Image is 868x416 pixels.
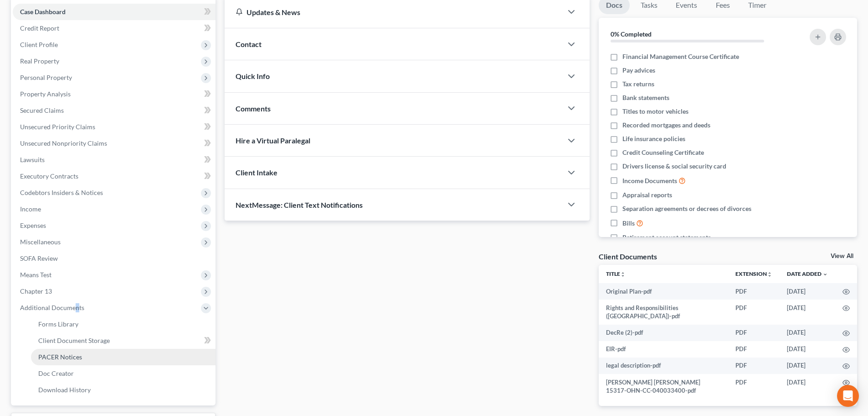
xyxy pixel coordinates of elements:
[728,283,780,300] td: PDF
[622,66,655,75] span: Pay advices
[599,341,728,358] td: EIR-pdf
[728,358,780,374] td: PDF
[728,374,780,399] td: PDF
[622,121,710,130] span: Recorded mortgages and deeds
[20,8,66,16] span: Case Dashboard
[38,337,110,344] span: Client Document Storage
[236,40,262,48] span: Contact
[20,238,61,246] span: Miscellaneous
[599,252,657,261] div: Client Documents
[236,136,310,145] span: Hire a Virtual Paralegal
[787,270,828,277] a: Date Added expand_more
[20,139,107,147] span: Unsecured Nonpriority Claims
[622,79,654,89] span: Tax returns
[20,254,58,262] span: SOFA Review
[780,341,835,358] td: [DATE]
[31,332,216,349] a: Client Document Storage
[20,189,103,196] span: Codebtors Insiders & Notices
[13,86,216,102] a: Property Analysis
[20,221,46,229] span: Expenses
[780,283,835,300] td: [DATE]
[38,386,91,394] span: Download History
[13,135,216,152] a: Unsecured Nonpriority Claims
[728,325,780,341] td: PDF
[20,271,51,279] span: Means Test
[38,369,74,377] span: Doc Creator
[236,168,277,177] span: Client Intake
[622,190,672,200] span: Appraisal reports
[236,7,551,17] div: Updates & News
[622,93,669,102] span: Bank statements
[728,300,780,325] td: PDF
[20,57,59,65] span: Real Property
[622,233,711,242] span: Retirement account statements
[13,20,216,37] a: Credit Report
[236,200,363,209] span: NextMessage: Client Text Notifications
[20,156,45,163] span: Lawsuits
[622,107,688,116] span: Titles to motor vehicles
[599,325,728,341] td: DecRe (2)-pdf
[31,382,216,398] a: Download History
[236,104,271,113] span: Comments
[20,74,72,81] span: Personal Property
[735,270,772,277] a: Extensionunfold_more
[20,90,71,98] span: Property Analysis
[20,106,64,114] span: Secured Claims
[599,358,728,374] td: legal description-pdf
[20,41,58,48] span: Client Profile
[622,219,635,228] span: Bills
[20,172,78,180] span: Executory Contracts
[611,30,652,38] strong: 0% Completed
[20,123,95,131] span: Unsecured Priority Claims
[31,349,216,365] a: PACER Notices
[780,374,835,399] td: [DATE]
[780,358,835,374] td: [DATE]
[20,205,41,213] span: Income
[20,304,84,311] span: Additional Documents
[837,385,859,407] div: Open Intercom Messenger
[599,300,728,325] td: Rights and Responsibilities ([GEOGRAPHIC_DATA])-pdf
[606,270,626,277] a: Titleunfold_more
[599,374,728,399] td: [PERSON_NAME] [PERSON_NAME] 15317-OHN-CC-040033400-pdf
[767,272,772,277] i: unfold_more
[822,272,828,277] i: expand_more
[622,52,739,61] span: Financial Management Course Certificate
[622,176,677,185] span: Income Documents
[20,287,52,295] span: Chapter 13
[13,119,216,135] a: Unsecured Priority Claims
[31,316,216,332] a: Forms Library
[831,253,853,259] a: View All
[599,283,728,300] td: Original Plan-pdf
[13,168,216,184] a: Executory Contracts
[31,365,216,382] a: Doc Creator
[13,4,216,20] a: Case Dashboard
[13,152,216,168] a: Lawsuits
[622,204,751,213] span: Separation agreements or decrees of divorces
[20,24,59,32] span: Credit Report
[622,148,704,157] span: Credit Counseling Certificate
[38,353,82,361] span: PACER Notices
[13,102,216,119] a: Secured Claims
[780,300,835,325] td: [DATE]
[622,162,726,171] span: Drivers license & social security card
[13,250,216,267] a: SOFA Review
[622,134,685,143] span: Life insurance policies
[620,272,626,277] i: unfold_more
[236,72,270,80] span: Quick Info
[38,320,78,328] span: Forms Library
[728,341,780,358] td: PDF
[780,325,835,341] td: [DATE]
